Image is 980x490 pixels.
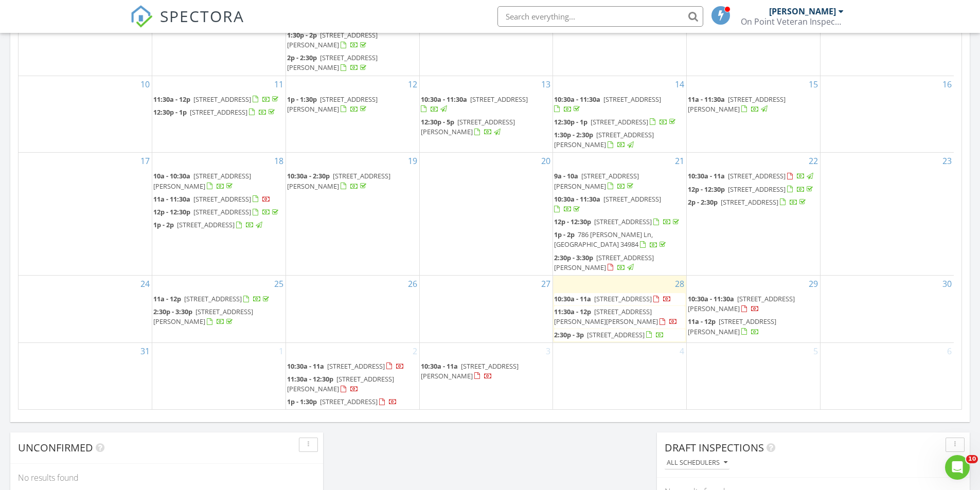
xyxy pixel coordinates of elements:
[287,397,317,406] span: 1p - 1:30p
[554,294,591,303] span: 10:30a - 11a
[554,230,668,249] a: 1p - 2p 786 [PERSON_NAME] Ln, [GEOGRAPHIC_DATA] 34984
[153,194,271,204] a: 11a - 11:30a [STREET_ADDRESS]
[138,343,152,359] a: Go to August 31, 2025
[807,76,820,93] a: Go to August 15, 2025
[153,107,277,117] a: 12:30p - 1p [STREET_ADDRESS]
[286,153,419,276] td: Go to August 19, 2025
[406,76,419,93] a: Go to August 12, 2025
[688,95,725,104] span: 11a - 11:30a
[940,76,954,93] a: Go to August 16, 2025
[554,130,654,149] span: [STREET_ADDRESS][PERSON_NAME]
[687,153,821,276] td: Go to August 22, 2025
[153,293,284,305] a: 11a - 12p [STREET_ADDRESS]
[421,117,515,136] span: [STREET_ADDRESS][PERSON_NAME]
[539,76,553,93] a: Go to August 13, 2025
[287,95,317,104] span: 1p - 1:30p
[591,117,648,126] span: [STREET_ADDRESS]
[553,153,687,276] td: Go to August 21, 2025
[688,294,795,313] a: 10:30a - 11:30a [STREET_ADDRESS][PERSON_NAME]
[287,360,418,373] a: 10:30a - 11a [STREET_ADDRESS]
[153,106,284,119] a: 12:30p - 1p [STREET_ADDRESS]
[554,193,685,215] a: 10:30a - 11:30a [STREET_ADDRESS]
[554,194,600,204] span: 10:30a - 11:30a
[554,293,685,305] a: 10:30a - 11a [STREET_ADDRESS]
[287,53,378,72] a: 2p - 2:30p [STREET_ADDRESS][PERSON_NAME]
[820,76,954,153] td: Go to August 16, 2025
[419,153,553,276] td: Go to August 20, 2025
[18,441,93,455] span: Unconfirmed
[554,253,654,272] a: 2:30p - 3:30p [STREET_ADDRESS][PERSON_NAME]
[153,107,187,117] span: 12:30p - 1p
[820,153,954,276] td: Go to August 23, 2025
[190,107,247,117] span: [STREET_ADDRESS]
[153,206,284,219] a: 12p - 12:30p [STREET_ADDRESS]
[421,116,552,138] a: 12:30p - 5p [STREET_ADDRESS][PERSON_NAME]
[287,95,378,114] a: 1p - 1:30p [STREET_ADDRESS][PERSON_NAME]
[470,95,528,104] span: [STREET_ADDRESS]
[554,230,653,249] span: 786 [PERSON_NAME] Ln, [GEOGRAPHIC_DATA] 34984
[272,153,286,169] a: Go to August 18, 2025
[153,95,190,104] span: 11:30a - 12p
[940,276,954,292] a: Go to August 30, 2025
[419,276,553,343] td: Go to August 27, 2025
[287,53,378,72] span: [STREET_ADDRESS][PERSON_NAME]
[688,317,776,336] a: 11a - 12p [STREET_ADDRESS][PERSON_NAME]
[411,343,419,359] a: Go to September 2, 2025
[421,94,552,116] a: 10:30a - 11:30a [STREET_ADDRESS]
[554,171,639,190] a: 9a - 10a [STREET_ADDRESS][PERSON_NAME]
[820,276,954,343] td: Go to August 30, 2025
[741,16,844,27] div: On Point Veteran Inspections LLC
[286,342,419,409] td: Go to September 2, 2025
[153,294,181,303] span: 11a - 12p
[945,455,970,480] iframe: Intercom live chat
[688,317,716,326] span: 11a - 12p
[820,342,954,409] td: Go to September 6, 2025
[554,171,578,180] span: 9a - 10a
[152,342,286,409] td: Go to September 1, 2025
[153,307,192,316] span: 2:30p - 3:30p
[287,374,333,384] span: 11:30a - 12:30p
[554,171,639,190] span: [STREET_ADDRESS][PERSON_NAME]
[554,130,654,149] a: 1:30p - 2:30p [STREET_ADDRESS][PERSON_NAME]
[287,52,418,74] a: 2p - 2:30p [STREET_ADDRESS][PERSON_NAME]
[554,130,593,139] span: 1:30p - 2:30p
[421,95,467,104] span: 10:30a - 11:30a
[152,276,286,343] td: Go to August 25, 2025
[554,94,685,116] a: 10:30a - 11:30a [STREET_ADDRESS]
[286,76,419,153] td: Go to August 12, 2025
[945,343,954,359] a: Go to September 6, 2025
[272,76,286,93] a: Go to August 11, 2025
[728,185,786,194] span: [STREET_ADDRESS]
[769,6,836,16] div: [PERSON_NAME]
[497,6,703,27] input: Search everything...
[272,276,286,292] a: Go to August 25, 2025
[587,330,645,339] span: [STREET_ADDRESS]
[688,95,786,114] a: 11a - 11:30a [STREET_ADDRESS][PERSON_NAME]
[807,276,820,292] a: Go to August 29, 2025
[940,153,954,169] a: Go to August 23, 2025
[287,373,418,395] a: 11:30a - 12:30p [STREET_ADDRESS][PERSON_NAME]
[688,171,815,180] a: 10:30a - 11a [STREET_ADDRESS]
[688,94,819,116] a: 11a - 11:30a [STREET_ADDRESS][PERSON_NAME]
[554,294,671,303] a: 10:30a - 11a [STREET_ADDRESS]
[138,76,152,93] a: Go to August 10, 2025
[688,184,819,196] a: 12p - 12:30p [STREET_ADDRESS]
[554,253,654,272] span: [STREET_ADDRESS][PERSON_NAME]
[554,194,661,213] a: 10:30a - 11:30a [STREET_ADDRESS]
[554,229,685,251] a: 1p - 2p 786 [PERSON_NAME] Ln, [GEOGRAPHIC_DATA] 34984
[594,294,652,303] span: [STREET_ADDRESS]
[667,459,727,466] div: All schedulers
[193,95,251,104] span: [STREET_ADDRESS]
[153,220,174,229] span: 1p - 2p
[728,171,786,180] span: [STREET_ADDRESS]
[193,194,251,204] span: [STREET_ADDRESS]
[153,294,271,303] a: 11a - 12p [STREET_ADDRESS]
[665,441,764,455] span: Draft Inspections
[153,171,190,180] span: 10a - 10:30a
[421,361,519,380] a: 10:30a - 11a [STREET_ADDRESS][PERSON_NAME]
[287,94,418,116] a: 1p - 1:30p [STREET_ADDRESS][PERSON_NAME]
[688,185,725,194] span: 12p - 12:30p
[419,342,553,409] td: Go to September 3, 2025
[287,361,324,371] span: 10:30a - 11a
[554,330,664,339] a: 2:30p - 3p [STREET_ADDRESS]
